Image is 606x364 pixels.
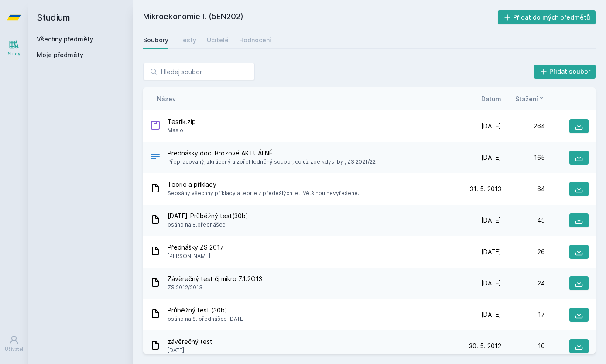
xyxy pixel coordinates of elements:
span: [DATE] [481,216,501,225]
span: 31. 5. 2013 [470,185,501,193]
span: Průběžný test (30b) [168,306,245,315]
span: [DATE] [481,122,501,130]
div: Study [8,51,21,57]
div: Uživatel [5,346,23,353]
span: 30. 5. 2012 [469,342,501,350]
div: 10 [501,342,545,350]
span: Testik.zip [168,117,196,126]
a: Uživatel [2,330,26,357]
span: Přednášky doc. Brožové AKTUÁLNĚ [168,149,376,158]
h2: Mikroekonomie I. (5EN202) [143,10,498,24]
div: 64 [501,185,545,193]
span: [PERSON_NAME] [168,252,224,261]
div: Testy [179,36,196,45]
div: Hodnocení [239,36,271,45]
a: Hodnocení [239,31,271,49]
span: Maslo [168,126,196,135]
div: 24 [501,279,545,288]
button: Stažení [515,94,545,103]
span: Moje předměty [37,51,83,59]
a: Učitelé [207,31,229,49]
div: ZIP [150,120,161,133]
a: Soubory [143,31,168,49]
span: Závěrečný test čj mikro 7.1.2O13 [168,275,262,283]
div: 26 [501,247,545,256]
span: psáno na 8. přednášce [DATE] [168,315,245,323]
span: Teorie a příklady [168,180,359,189]
a: Testy [179,31,196,49]
span: Přednášky ZS 2017 [168,243,224,252]
button: Datum [481,94,501,103]
a: Všechny předměty [37,35,93,43]
button: Název [157,94,176,103]
span: Sepsány všechny příklady a teorie z předešlých let. Většinou nevyřešené. [168,189,359,198]
span: [DATE] [481,310,501,319]
button: Přidat soubor [534,65,596,79]
span: [DATE] [168,346,212,355]
button: Přidat do mých předmětů [498,10,596,24]
span: ZS 2012/2013 [168,283,262,292]
div: 165 [501,153,545,162]
span: Přepracovaný, zkrácený a zpřehledněný soubor, co už zde kdysi byl, ZS 2021/22 [168,158,376,166]
div: 264 [501,122,545,130]
span: závěrečný test [168,337,212,346]
div: 45 [501,216,545,225]
div: .PDF [150,151,161,164]
div: Učitelé [207,36,229,45]
span: [DATE] [481,279,501,288]
input: Hledej soubor [143,63,255,80]
a: Study [2,35,26,62]
span: Stažení [515,94,538,103]
span: [DATE] [481,153,501,162]
span: [DATE] [481,247,501,256]
span: psáno na 8.přednášce [168,220,248,229]
div: 17 [501,310,545,319]
span: [DATE]-Průběžný test(30b) [168,212,248,220]
div: Soubory [143,36,168,45]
